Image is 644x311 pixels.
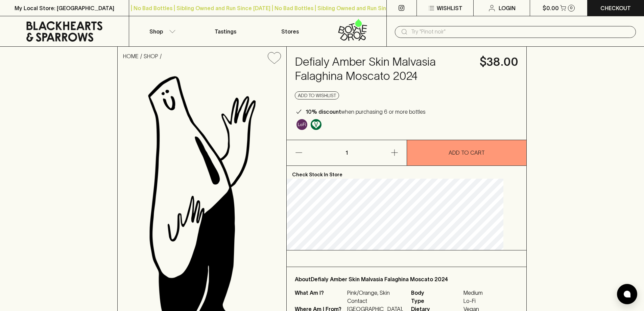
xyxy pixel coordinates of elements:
[624,291,630,297] img: bubble-icon
[437,4,462,12] p: Wishlist
[149,27,163,36] p: Shop
[258,16,322,46] a: Stores
[215,27,236,36] p: Tastings
[123,53,139,59] a: HOME
[306,109,341,115] b: 10% discount
[411,289,462,297] span: Body
[309,117,323,132] a: Made without the use of any animal products.
[295,275,518,283] p: About Defialy Amber Skin Malvasia Falaghina Moscato 2024
[295,117,309,132] a: Some may call it natural, others minimum intervention, either way, it’s hands off & maybe even a ...
[463,297,518,305] span: Lo-Fi
[144,53,158,59] a: SHOP
[407,140,527,165] button: ADD TO CART
[295,91,339,99] button: Add to wishlist
[281,27,299,36] p: Stores
[463,289,518,297] span: Medium
[411,297,462,305] span: Type
[411,26,630,37] input: Try "Pinot noir"
[480,55,518,69] h4: $38.00
[543,4,559,12] p: $0.00
[295,289,345,305] p: What Am I?
[265,49,284,67] button: Add to wishlist
[129,16,193,46] button: Shop
[287,166,526,179] p: Check Stock In Store
[570,6,573,10] p: 0
[311,119,321,130] img: Vegan
[295,55,472,83] h4: Defialy Amber Skin Malvasia Falaghina Moscato 2024
[338,140,355,165] p: 1
[499,4,516,12] p: Login
[193,16,258,46] a: Tastings
[600,4,631,12] p: Checkout
[296,119,307,130] img: Lo-Fi
[15,4,114,12] p: My Local Store: [GEOGRAPHIC_DATA]
[449,149,485,157] p: ADD TO CART
[306,108,426,116] p: when purchasing 6 or more bottles
[347,289,403,305] p: Pink/Orange, Skin Contact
